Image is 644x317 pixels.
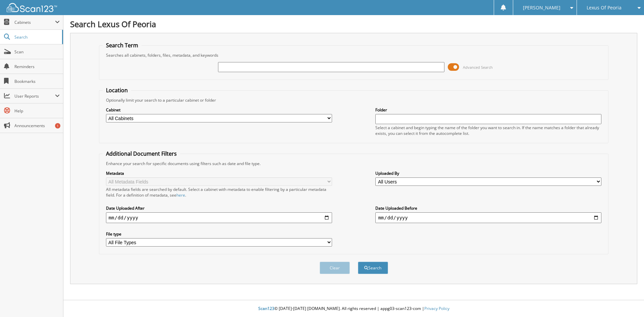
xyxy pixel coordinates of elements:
span: Cabinets [14,19,55,25]
legend: Location [103,87,131,94]
a: here [176,192,185,198]
img: scan123-logo-white.svg [7,3,57,12]
input: start [106,212,332,223]
div: Select a cabinet and begin typing the name of the folder you want to search in. If the name match... [375,125,601,136]
button: Clear [320,262,350,274]
span: Bookmarks [14,78,60,84]
span: Announcements [14,123,60,128]
div: All metadata fields are searched by default. Select a cabinet with metadata to enable filtering b... [106,187,332,198]
span: Scan123 [258,306,274,311]
span: [PERSON_NAME] [523,6,560,10]
legend: Additional Document Filters [103,150,180,157]
div: Enhance your search for specific documents using filters such as date and file type. [103,161,605,166]
span: User Reports [14,93,55,99]
div: © [DATE]-[DATE] [DOMAIN_NAME]. All rights reserved | appg03-scan123-com | [63,301,644,317]
span: Scan [14,49,60,55]
span: Advanced Search [463,65,493,70]
span: Reminders [14,64,60,69]
label: File type [106,231,332,237]
div: Searches all cabinets, folders, files, metadata, and keywords [103,52,605,58]
span: Search [14,34,59,40]
label: Folder [375,107,601,113]
input: end [375,212,601,223]
button: Search [358,262,388,274]
label: Date Uploaded After [106,205,332,211]
div: 1 [55,123,60,128]
label: Metadata [106,170,332,176]
label: Date Uploaded Before [375,205,601,211]
label: Uploaded By [375,170,601,176]
span: Lexus Of Peoria [587,6,622,10]
div: Optionally limit your search to a particular cabinet or folder [103,97,605,103]
h1: Search Lexus Of Peoria [70,18,637,30]
legend: Search Term [103,42,142,49]
span: Help [14,108,60,114]
a: Privacy Policy [424,306,449,311]
label: Cabinet [106,107,332,113]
